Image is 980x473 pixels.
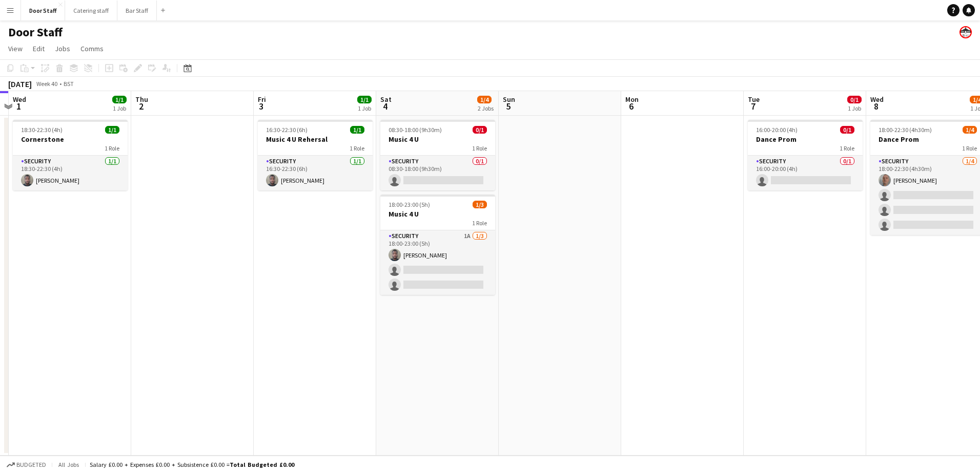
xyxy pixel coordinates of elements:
button: Catering staff [65,1,117,20]
span: View [8,44,23,53]
button: Bar Staff [117,1,157,20]
h1: Door Staff [8,25,63,40]
span: Week 40 [34,80,59,88]
div: BST [64,80,74,88]
div: [DATE] [8,79,32,89]
div: Salary £0.00 + Expenses £0.00 + Subsistence £0.00 = [90,461,294,468]
app-user-avatar: Beach Ballroom [959,26,972,38]
span: Budgeted [16,461,46,468]
button: Door Staff [21,1,65,20]
a: View [4,42,27,55]
a: Edit [29,42,49,55]
a: Jobs [51,42,74,55]
span: Jobs [55,44,70,53]
span: Total Budgeted £0.00 [230,461,294,468]
a: Comms [76,42,108,55]
button: Budgeted [5,459,48,470]
span: Comms [80,44,104,53]
span: Edit [33,44,45,53]
span: All jobs [56,461,81,468]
